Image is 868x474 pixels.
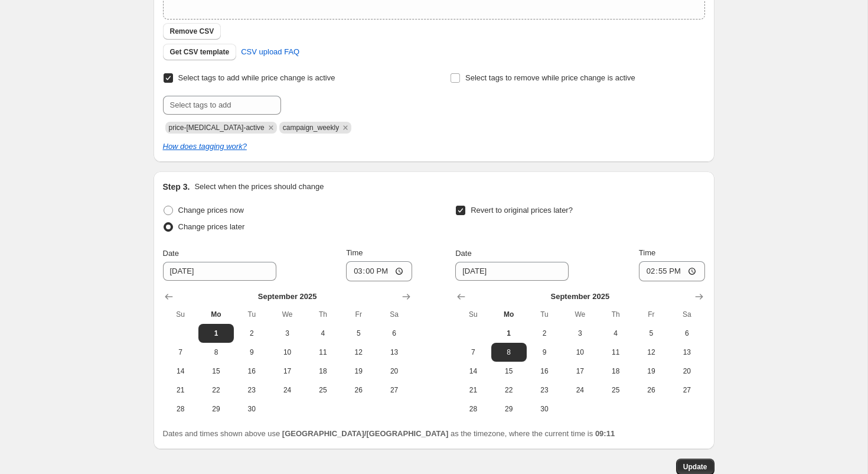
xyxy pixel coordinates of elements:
button: Friday September 5 2025 [341,324,376,343]
button: Thursday September 4 2025 [598,324,633,343]
th: Monday [491,305,527,324]
button: Sunday September 14 2025 [455,362,491,381]
button: Tuesday September 23 2025 [527,381,562,400]
span: 11 [602,348,628,357]
span: 16 [531,366,557,376]
span: Time [639,248,655,257]
span: 26 [345,385,371,395]
th: Tuesday [527,305,562,324]
span: Change prices now [178,206,244,215]
input: Select tags to add [163,96,281,115]
span: 23 [531,385,557,395]
span: Tu [531,310,557,319]
button: Thursday September 18 2025 [305,362,341,381]
span: Get CSV template [170,47,230,57]
span: 26 [638,385,664,395]
span: 2 [531,329,557,338]
button: Wednesday September 3 2025 [269,324,305,343]
input: 12:00 [346,261,412,281]
button: Saturday September 20 2025 [376,362,412,381]
span: 13 [381,348,407,357]
span: 15 [496,366,522,376]
span: Sa [381,310,407,319]
th: Tuesday [234,305,269,324]
span: 8 [496,348,522,357]
button: Show previous month, August 2025 [453,288,469,305]
span: 22 [203,385,229,395]
th: Friday [341,305,376,324]
span: 27 [381,385,407,395]
button: Tuesday September 9 2025 [527,343,562,362]
span: 10 [274,348,300,357]
input: 12:00 [639,261,705,281]
button: Tuesday September 2 2025 [234,324,269,343]
span: 6 [381,329,407,338]
th: Monday [198,305,234,324]
button: Sunday September 28 2025 [163,400,198,418]
span: 9 [239,348,265,357]
button: Monday September 8 2025 [491,343,527,362]
span: Sa [674,310,700,319]
button: Sunday September 14 2025 [163,362,198,381]
span: 1 [203,329,229,338]
span: 29 [203,404,229,414]
th: Thursday [305,305,341,324]
button: Tuesday September 9 2025 [234,343,269,362]
span: 19 [638,366,664,376]
button: Tuesday September 16 2025 [234,362,269,381]
button: Remove CSV [163,23,221,40]
b: [GEOGRAPHIC_DATA]/[GEOGRAPHIC_DATA] [282,429,448,438]
button: Thursday September 11 2025 [305,343,341,362]
th: Thursday [598,305,633,324]
button: Wednesday September 10 2025 [269,343,305,362]
th: Wednesday [562,305,598,324]
span: We [567,310,593,319]
span: 12 [345,348,371,357]
button: Wednesday September 3 2025 [562,324,598,343]
b: 09:11 [595,429,615,438]
span: 7 [168,348,194,357]
button: Monday September 22 2025 [491,381,527,400]
span: Dates and times shown above use as the timezone, where the current time is [163,429,615,438]
span: 30 [531,404,557,414]
button: Get CSV template [163,44,237,60]
button: Tuesday September 30 2025 [527,400,562,418]
span: 9 [531,348,557,357]
span: price-change-job-active [169,124,265,132]
span: Mo [203,310,229,319]
span: 10 [567,348,593,357]
span: 18 [602,366,628,376]
span: 2 [239,329,265,338]
span: 5 [638,329,664,338]
button: Saturday September 13 2025 [669,343,704,362]
span: Revert to original prices later? [471,206,573,215]
button: Thursday September 18 2025 [598,362,633,381]
button: Monday September 15 2025 [491,362,527,381]
span: 14 [168,366,194,376]
span: We [274,310,300,319]
button: Today Monday September 1 2025 [198,324,234,343]
button: Remove price-change-job-active [266,122,276,133]
span: 20 [674,366,700,376]
button: Monday September 8 2025 [198,343,234,362]
span: 27 [674,385,700,395]
th: Saturday [376,305,412,324]
span: 19 [345,366,371,376]
span: 20 [381,366,407,376]
span: Select tags to add while price change is active [178,73,335,82]
span: Su [168,310,194,319]
span: 28 [168,404,194,414]
span: Th [602,310,628,319]
span: 21 [460,385,486,395]
span: 7 [460,348,486,357]
button: Tuesday September 2 2025 [527,324,562,343]
button: Sunday September 21 2025 [455,381,491,400]
span: 17 [274,366,300,376]
span: Date [455,249,471,258]
button: Saturday September 6 2025 [669,324,704,343]
button: Thursday September 4 2025 [305,324,341,343]
button: Show next month, October 2025 [398,288,415,305]
button: Friday September 19 2025 [341,362,376,381]
button: Wednesday September 24 2025 [269,381,305,400]
span: Update [683,462,707,472]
